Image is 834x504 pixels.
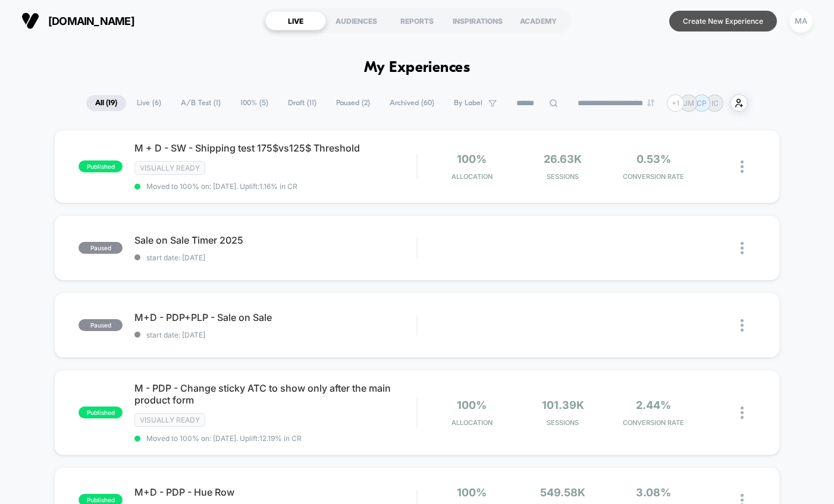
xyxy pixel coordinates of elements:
[636,486,671,499] span: 3.08%
[647,99,654,106] img: end
[636,399,671,411] span: 2.44%
[786,9,816,33] button: MA
[381,95,443,111] span: Archived ( 60 )
[134,253,416,262] span: start date: [DATE]
[134,311,416,323] span: M+D - PDP+PLP - Sale on Sale
[521,172,606,181] span: Sessions
[789,10,813,33] div: MA
[741,319,744,332] img: close
[134,161,205,175] span: Visually ready
[508,11,569,30] div: ACADEMY
[454,99,482,108] span: By Label
[457,399,487,411] span: 100%
[265,11,326,30] div: LIVE
[134,413,205,427] span: Visually ready
[669,11,777,31] button: Create New Experience
[387,11,447,30] div: REPORTS
[540,486,585,499] span: 549.58k
[79,407,123,418] span: published
[146,182,297,191] span: Moved to 100% on: [DATE] . Uplift: 1.16% in CR
[711,99,719,108] p: IC
[327,95,379,111] span: Paused ( 2 )
[79,160,123,172] span: published
[457,486,487,499] span: 100%
[697,99,707,108] p: CP
[611,418,696,427] span: CONVERSION RATE
[79,242,123,254] span: paused
[611,172,696,181] span: CONVERSION RATE
[683,99,694,108] p: JM
[452,418,493,427] span: Allocation
[86,95,126,111] span: All ( 19 )
[146,434,302,443] span: Moved to 100% on: [DATE] . Uplift: 12.19% in CR
[128,95,170,111] span: Live ( 6 )
[326,11,387,30] div: AUDIENCES
[134,142,416,154] span: M + D - SW - Shipping test 175$vs125$ Threshold
[279,95,325,111] span: Draft ( 11 )
[364,59,471,77] h1: My Experiences
[134,234,416,246] span: Sale on Sale Timer 2025
[452,172,493,181] span: Allocation
[741,242,744,254] img: close
[134,330,416,339] span: start date: [DATE]
[231,95,277,111] span: 100% ( 5 )
[667,94,684,112] div: + 1
[542,399,584,411] span: 101.39k
[18,11,138,30] button: [DOMAIN_NAME]
[48,15,134,27] span: [DOMAIN_NAME]
[447,11,508,30] div: INSPIRATIONS
[79,319,123,331] span: paused
[521,418,606,427] span: Sessions
[741,407,744,419] img: close
[741,160,744,173] img: close
[544,153,582,165] span: 26.63k
[637,153,671,165] span: 0.53%
[134,486,416,498] span: M+D - PDP - Hue Row
[172,95,230,111] span: A/B Test ( 1 )
[457,153,487,165] span: 100%
[134,382,416,406] span: M - PDP - Change sticky ATC to show only after the main product form
[21,12,39,30] img: Visually logo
